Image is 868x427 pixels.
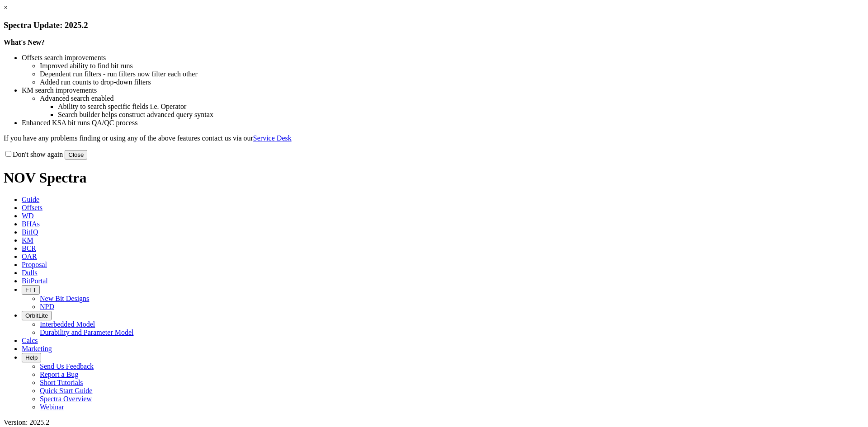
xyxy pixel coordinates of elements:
span: Guide [22,196,39,203]
a: Durability and Parameter Model [40,328,134,336]
a: Quick Start Guide [40,387,92,394]
li: Added run counts to drop-down filters [40,78,864,86]
a: Report a Bug [40,371,78,378]
li: Advanced search enabled [40,94,864,103]
div: Version: 2025.2 [4,418,864,427]
h1: NOV Spectra [4,169,864,186]
span: BitIQ [22,228,38,236]
a: Webinar [40,403,64,411]
a: Short Tutorials [40,379,83,386]
span: BCR [22,244,36,252]
li: Offsets search improvements [22,54,864,62]
h3: Spectra Update: 2025.2 [4,20,864,30]
span: Dulls [22,269,38,277]
li: KM search improvements [22,86,864,94]
strong: What's New? [4,38,45,46]
li: Dependent run filters - run filters now filter each other [40,70,864,78]
span: Proposal [22,261,47,268]
a: Service Desk [253,134,292,142]
li: Improved ability to find bit runs [40,62,864,70]
li: Search builder helps construct advanced query syntax [58,111,864,119]
button: Close [65,150,87,160]
span: Offsets [22,204,42,211]
span: FTT [25,286,36,293]
a: NPD [40,303,54,310]
a: Send Us Feedback [40,362,94,370]
span: BitPortal [22,277,48,285]
a: New Bit Designs [40,295,89,302]
input: Don't show again [5,151,11,157]
a: Interbedded Model [40,320,95,328]
a: × [4,4,8,11]
a: Spectra Overview [40,395,92,403]
li: Ability to search specific fields i.e. Operator [58,103,864,111]
span: OrbitLite [25,312,48,319]
li: Enhanced KSA bit runs QA/QC process [22,119,864,127]
p: If you have any problems finding or using any of the above features contact us via our [4,134,864,142]
span: WD [22,212,34,220]
span: KM [22,236,33,244]
label: Don't show again [4,150,63,158]
span: Calcs [22,337,38,344]
span: OAR [22,253,37,260]
span: Marketing [22,345,52,352]
span: Help [25,354,38,361]
span: BHAs [22,220,40,228]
